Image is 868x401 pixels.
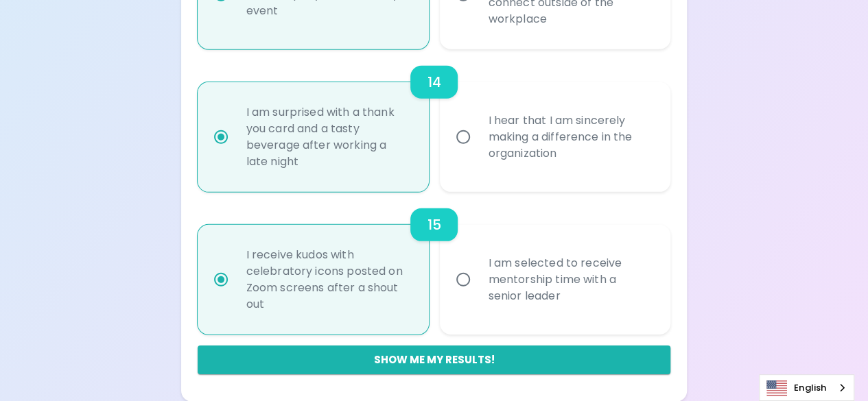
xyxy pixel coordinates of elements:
h6: 14 [427,71,441,93]
div: Language [759,374,854,401]
aside: Language selected: English [759,374,854,401]
div: choice-group-check [198,192,671,335]
a: English [760,375,854,400]
div: I am surprised with a thank you card and a tasty beverage after working a late night [235,88,421,186]
h6: 15 [427,214,441,236]
button: Show me my results! [198,345,671,374]
div: I hear that I am sincerely making a difference in the organization [478,96,664,178]
div: choice-group-check [198,49,671,192]
div: I receive kudos with celebratory icons posted on Zoom screens after a shout out [235,230,421,329]
div: I am selected to receive mentorship time with a senior leader [478,239,664,321]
